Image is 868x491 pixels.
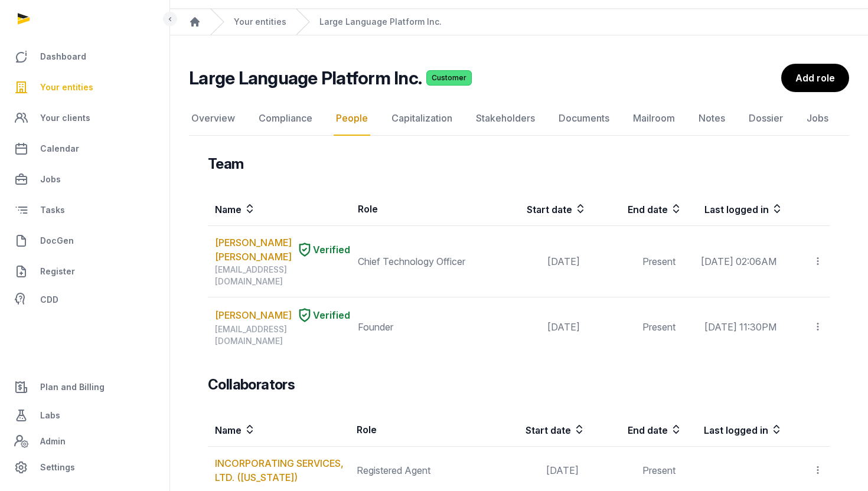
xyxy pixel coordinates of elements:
[234,16,286,28] a: Your entities
[642,256,676,267] span: Present
[9,453,160,482] a: Settings
[488,413,586,447] th: Start date
[313,308,350,322] span: Verified
[490,226,586,297] td: [DATE]
[170,9,868,35] nav: Breadcrumb
[631,102,677,136] a: Mailroom
[40,408,60,423] span: Labs
[683,192,783,226] th: Last logged in
[215,457,344,483] a: INCORPORATING SERVICES, LTD. ([US_STATE])
[334,102,370,136] a: People
[490,297,586,357] td: [DATE]
[351,226,490,297] td: Chief Technology Officer
[215,308,292,322] a: [PERSON_NAME]
[704,321,776,333] span: [DATE] 11:30PM
[9,135,160,163] a: Calendar
[9,401,160,430] a: Labs
[208,375,295,394] h3: Collaborators
[189,102,237,136] a: Overview
[556,102,612,136] a: Documents
[701,256,776,267] span: [DATE] 02:06AM
[9,42,160,71] a: Dashboard
[40,380,105,394] span: Plan and Billing
[9,104,160,132] a: Your clients
[189,102,849,136] nav: Tabs
[40,460,75,474] span: Settings
[40,80,93,94] span: Your entities
[586,413,682,447] th: End date
[208,155,244,174] h3: Team
[351,297,490,357] td: Founder
[351,192,490,226] th: Role
[215,264,350,287] div: [EMAIL_ADDRESS][DOMAIN_NAME]
[189,67,422,89] h2: Large Language Platform Inc.
[40,234,74,248] span: DocGen
[40,434,66,449] span: Admin
[490,192,586,226] th: Start date
[9,288,160,312] a: CDD
[208,192,351,226] th: Name
[9,165,160,194] a: Jobs
[474,102,537,136] a: Stakeholders
[9,227,160,255] a: DocGen
[40,203,65,217] span: Tasks
[9,73,160,102] a: Your entities
[781,64,849,92] a: Add role
[40,50,86,64] span: Dashboard
[208,413,350,447] th: Name
[804,102,831,136] a: Jobs
[389,102,455,136] a: Capitalization
[426,70,472,86] span: Customer
[9,257,160,286] a: Register
[319,16,442,28] a: Large Language Platform Inc.
[642,321,676,333] span: Present
[696,102,727,136] a: Notes
[215,323,350,347] div: [EMAIL_ADDRESS][DOMAIN_NAME]
[683,413,784,447] th: Last logged in
[350,413,488,447] th: Role
[313,243,350,257] span: Verified
[40,142,79,156] span: Calendar
[215,235,292,264] a: [PERSON_NAME] [PERSON_NAME]
[40,111,90,125] span: Your clients
[40,293,58,307] span: CDD
[40,172,61,186] span: Jobs
[256,102,315,136] a: Compliance
[40,264,75,279] span: Register
[746,102,785,136] a: Dossier
[587,192,683,226] th: End date
[9,373,160,401] a: Plan and Billing
[9,430,160,453] a: Admin
[9,196,160,224] a: Tasks
[642,464,676,476] span: Present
